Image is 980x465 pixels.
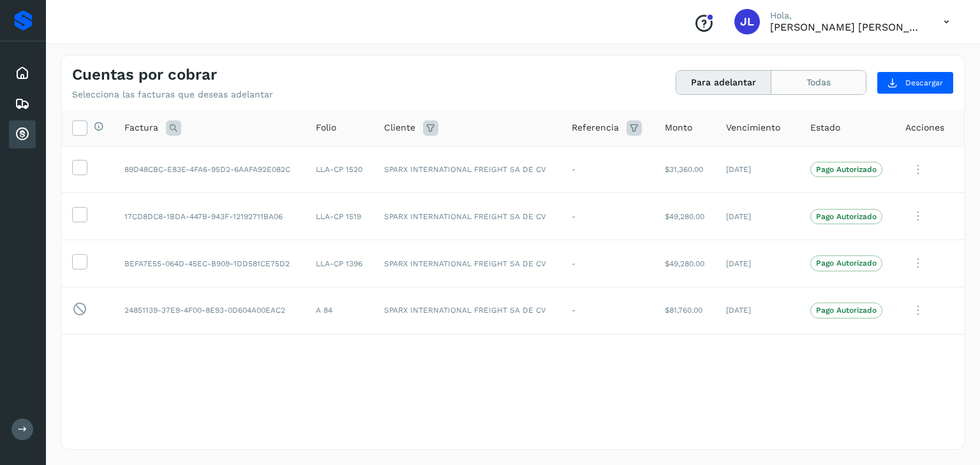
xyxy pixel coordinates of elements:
button: Para adelantar [676,71,771,94]
p: JOSE LUIS GUZMAN ORTA [770,21,923,33]
td: $81,760.00 [655,287,716,334]
span: Folio [316,121,336,134]
td: A 84 [306,287,375,334]
p: Pago Autorizado [816,259,877,268]
td: $31,360.00 [655,146,716,193]
td: $49,280.00 [655,240,716,287]
td: LLA-CP 1520 [306,146,375,193]
div: Inicio [9,59,36,87]
td: SPARX INTERNATIONAL FREIGHT SA DE CV [374,146,561,193]
td: SPARX INTERNATIONAL FREIGHT SA DE CV [374,193,561,240]
td: 89D48CBC-E83E-4FA6-95D2-6AAFA92E082C [114,146,306,193]
span: Monto [665,121,692,134]
p: Hola, [770,10,923,21]
p: Pago Autorizado [816,165,877,174]
td: LLA-CP 1519 [306,193,375,240]
td: [DATE] [716,193,800,240]
div: Embarques [9,90,36,118]
p: Pago Autorizado [816,306,877,315]
td: - [561,287,655,334]
div: Cuentas por cobrar [9,120,36,148]
td: SPARX INTERNATIONAL FREIGHT SA DE CV [374,240,561,287]
td: SPARX INTERNATIONAL FREIGHT SA DE CV [374,287,561,334]
td: 24851139-37E9-4F00-8E93-0D604A00EAC2 [114,287,306,334]
td: - [561,240,655,287]
p: Selecciona las facturas que deseas adelantar [72,89,273,100]
td: LLA-CP 1396 [306,240,375,287]
p: Pago Autorizado [816,212,877,221]
td: [DATE] [716,146,800,193]
span: Acciones [905,121,944,134]
button: Descargar [877,71,954,94]
span: Descargar [905,77,943,89]
button: Todas [771,71,866,94]
td: - [561,193,655,240]
td: $49,280.00 [655,193,716,240]
td: [DATE] [716,287,800,334]
td: 17CD8DC8-1BDA-447B-943F-12192711BA06 [114,193,306,240]
span: Vencimiento [726,121,780,134]
span: Referencia [572,121,619,134]
td: BEFA7E55-064D-45EC-B909-1DD581CE75D2 [114,240,306,287]
span: Factura [124,121,158,134]
span: Cliente [384,121,415,134]
td: - [561,146,655,193]
td: [DATE] [716,240,800,287]
span: Estado [810,121,840,134]
h4: Cuentas por cobrar [72,66,217,84]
